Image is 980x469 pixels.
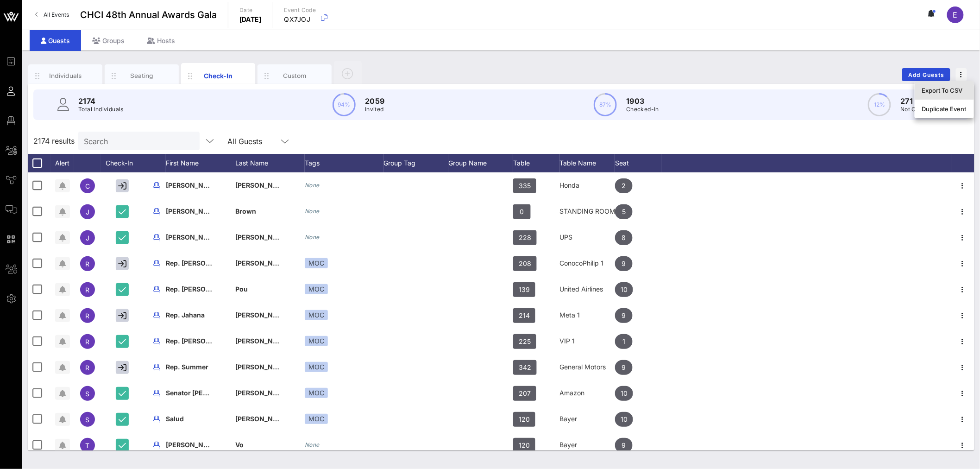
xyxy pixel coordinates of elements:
[78,95,124,107] p: 2174
[519,230,531,245] span: 228
[622,334,625,349] span: 1
[86,416,90,424] span: S
[305,414,328,424] div: MOC
[86,234,89,242] span: J
[305,234,320,241] i: None
[622,230,626,245] span: 8
[85,182,90,190] span: C
[239,6,262,15] p: Date
[235,389,290,397] span: [PERSON_NAME]
[519,334,531,349] span: 225
[947,6,964,23] div: E
[908,71,945,78] span: Add Guests
[305,258,328,268] div: MOC
[86,442,90,450] span: T
[166,181,220,189] span: [PERSON_NAME]
[900,95,945,107] p: 271
[305,441,320,448] i: None
[559,172,615,198] div: Honda
[51,154,74,172] div: Alert
[30,7,75,22] a: All Events
[519,282,530,297] span: 139
[235,441,244,449] span: Vo
[166,415,184,423] span: Salud
[559,302,615,328] div: Meta 1
[235,311,290,319] span: [PERSON_NAME]
[235,259,290,267] span: [PERSON_NAME]
[559,224,615,250] div: UPS
[86,364,90,372] span: R
[622,178,626,193] span: 2
[559,198,615,224] div: STANDING ROOM ONLY- NO TABLE ASSIGNMENT
[44,11,69,18] span: All Events
[166,337,236,345] span: Rep. [PERSON_NAME]
[166,207,220,215] span: [PERSON_NAME]
[235,415,290,423] span: [PERSON_NAME]
[448,154,513,172] div: Group Name
[235,181,290,189] span: [PERSON_NAME]
[305,310,328,320] div: MOC
[166,285,236,293] span: Rep. [PERSON_NAME]
[78,105,124,114] p: Total Individuals
[274,71,315,80] div: Custom
[559,406,615,432] div: Bayer
[101,154,147,172] div: Check-In
[86,312,90,320] span: R
[235,154,305,172] div: Last Name
[305,284,328,294] div: MOC
[559,328,615,354] div: VIP 1
[239,15,262,24] p: [DATE]
[198,71,239,81] div: Check-In
[30,30,81,51] div: Guests
[365,95,385,107] p: 2059
[166,311,205,319] span: Rep. Jahana
[621,386,628,401] span: 10
[513,154,559,172] div: Table
[86,208,89,216] span: J
[519,308,530,323] span: 214
[622,308,626,323] span: 9
[519,256,531,271] span: 208
[284,15,316,24] p: QX7JOJ
[621,412,628,427] span: 10
[235,363,290,371] span: [PERSON_NAME]
[626,105,659,114] p: Checked-In
[519,178,531,193] span: 335
[305,154,383,172] div: Tags
[559,354,615,380] div: General Motors
[626,95,659,107] p: 1903
[235,207,256,215] span: Brown
[86,260,90,268] span: R
[622,438,626,453] span: 9
[121,71,163,80] div: Seating
[235,233,290,241] span: [PERSON_NAME]
[559,276,615,302] div: United Airlines
[559,380,615,406] div: Amazon
[519,412,530,427] span: 120
[953,10,958,19] span: E
[305,362,328,372] div: MOC
[222,132,296,150] div: All Guests
[519,438,530,453] span: 120
[922,87,967,94] div: Export To CSV
[305,208,320,215] i: None
[383,154,448,172] div: Group Tag
[622,360,626,375] span: 9
[166,233,220,241] span: [PERSON_NAME]
[166,389,247,397] span: Senator [PERSON_NAME]
[166,363,208,371] span: Rep. Summer
[559,154,615,172] div: Table Name
[519,386,531,401] span: 207
[520,204,524,219] span: 0
[45,71,86,80] div: Individuals
[81,30,136,51] div: Groups
[365,105,385,114] p: Invited
[227,137,262,146] div: All Guests
[86,390,90,398] span: S
[80,8,217,22] span: CHCI 48th Annual Awards Gala
[519,360,531,375] span: 342
[235,285,248,293] span: Pou
[622,256,626,271] span: 9
[33,135,75,146] span: 2174 results
[305,336,328,346] div: MOC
